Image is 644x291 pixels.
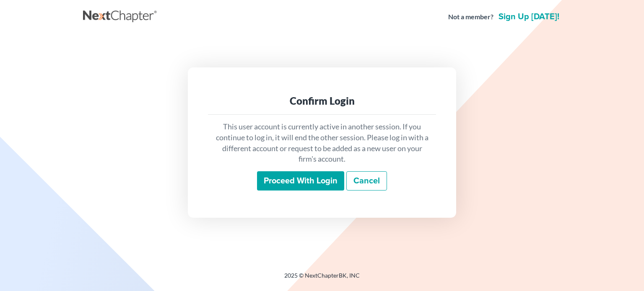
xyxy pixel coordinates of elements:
div: 2025 © NextChapterBK, INC [83,271,561,286]
div: Confirm Login [215,94,429,108]
p: This user account is currently active in another session. If you continue to log in, it will end ... [215,121,429,165]
strong: Not a member? [448,12,493,22]
input: Proceed with login [257,171,344,191]
a: Sign up [DATE]! [497,13,561,21]
a: Cancel [346,171,387,191]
